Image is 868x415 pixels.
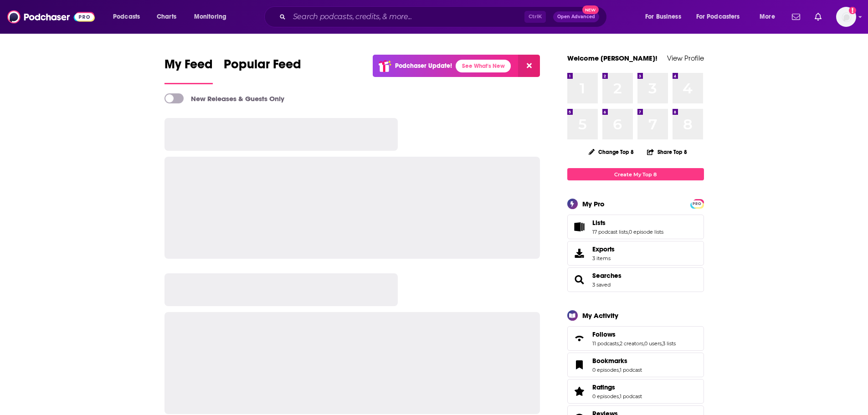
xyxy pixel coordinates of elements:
span: Exports [592,245,615,253]
span: , [619,367,620,373]
span: Lists [567,215,704,239]
img: User Profile [836,7,856,27]
a: See What's New [456,60,511,72]
a: 2 creators [620,340,643,347]
span: , [662,340,663,347]
span: Follows [592,330,616,338]
span: , [619,393,620,400]
a: Ratings [592,383,642,391]
span: , [619,340,620,347]
a: Ratings [570,385,589,398]
a: 0 episode lists [629,229,663,235]
button: open menu [690,10,753,24]
a: Searches [570,273,589,286]
button: open menu [188,10,238,24]
a: 17 podcast lists [592,229,628,235]
button: open menu [753,10,786,24]
button: Show profile menu [836,7,856,27]
a: 11 podcasts [592,340,619,347]
a: Exports [567,241,704,266]
span: Ratings [592,383,615,391]
span: Open Advanced [557,15,595,19]
a: Searches [592,272,621,280]
a: Follows [592,330,676,338]
span: Bookmarks [567,353,704,377]
a: Charts [151,10,182,24]
a: 0 users [644,340,662,347]
div: My Pro [582,200,605,208]
span: Bookmarks [592,357,627,365]
a: PRO [692,200,703,207]
span: Logged in as dbartlett [836,7,856,27]
svg: Add a profile image [849,7,856,14]
a: New Releases & Guests Only [164,93,284,103]
button: open menu [107,10,152,24]
img: Podchaser - Follow, Share and Rate Podcasts [7,8,95,26]
span: Ctrl K [524,11,546,23]
a: Follows [570,332,589,345]
a: Popular Feed [224,56,301,84]
button: Share Top 8 [647,143,688,161]
span: Popular Feed [224,56,301,77]
a: Lists [592,219,663,227]
span: Ratings [567,379,704,404]
a: Create My Top 8 [567,168,704,180]
span: , [643,340,644,347]
button: Change Top 8 [583,146,640,158]
a: 0 episodes [592,367,619,373]
span: Monitoring [194,10,226,23]
input: Search podcasts, credits, & more... [289,10,524,24]
a: Bookmarks [592,357,642,365]
button: open menu [639,10,693,24]
span: Charts [157,10,176,23]
span: My Feed [164,56,213,77]
span: PRO [692,200,703,207]
a: My Feed [164,56,213,84]
span: , [628,229,629,235]
span: New [582,5,599,14]
a: 0 episodes [592,393,619,400]
span: Podcasts [113,10,140,23]
a: Lists [570,220,589,233]
a: 3 lists [663,340,676,347]
button: Open AdvancedNew [553,11,599,22]
a: Show notifications dropdown [788,9,804,25]
a: 1 podcast [620,393,642,400]
a: 1 podcast [620,367,642,373]
div: Search podcasts, credits, & more... [273,6,616,27]
span: Exports [570,247,589,260]
a: Bookmarks [570,359,589,371]
div: My Activity [582,311,618,320]
a: View Profile [667,54,704,62]
span: For Business [645,10,681,23]
a: Show notifications dropdown [811,9,825,25]
p: Podchaser Update! [395,62,452,70]
span: For Podcasters [696,10,740,23]
span: Follows [567,326,704,351]
span: More [760,10,775,23]
a: 3 saved [592,282,611,288]
span: Lists [592,219,606,227]
span: 3 items [592,255,615,261]
a: Welcome [PERSON_NAME]! [567,54,657,62]
span: Searches [567,267,704,292]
